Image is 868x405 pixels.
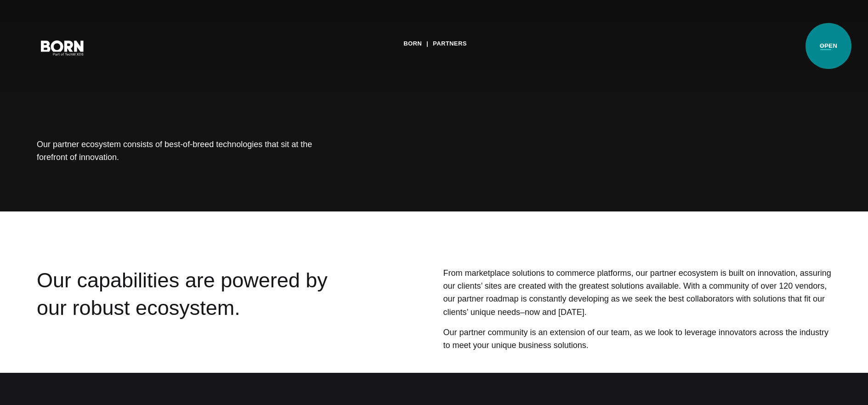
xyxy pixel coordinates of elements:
p: From marketplace solutions to commerce platforms, our partner ecosystem is built on innovation, a... [443,267,831,319]
div: Our capabilities are powered by our robust ecosystem. [37,267,357,354]
a: Partners [433,37,467,51]
p: Our partner community is an extension of our team, as we look to leverage innovators across the i... [443,326,831,352]
a: BORN [403,37,422,51]
button: Open [815,38,837,57]
h1: Our partner ecosystem consists of best-of-breed technologies that sit at the forefront of innovat... [37,138,312,164]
